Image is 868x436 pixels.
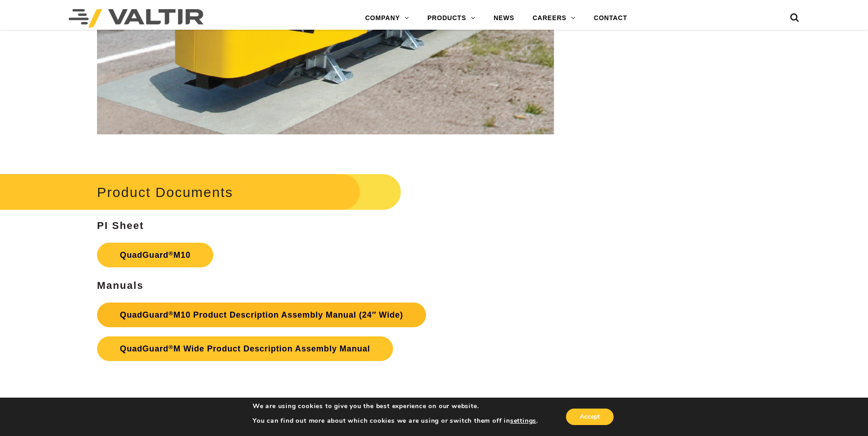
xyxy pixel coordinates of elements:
sup: ® [168,344,173,351]
p: We are using cookies to give you the best experience on our website. [253,402,538,410]
button: Accept [566,409,614,425]
button: settings [510,417,536,425]
a: QuadGuard®M10 [97,243,213,267]
strong: Manuals [97,280,144,291]
a: CONTACT [585,9,636,27]
a: QuadGuard®M Wide Product Description Assembly Manual [97,336,393,361]
strong: PI Sheet [97,220,144,231]
a: CAREERS [523,9,585,27]
a: COMPANY [356,9,418,27]
sup: ® [168,250,173,257]
a: NEWS [485,9,523,27]
a: QuadGuard®M10 Product Description Assembly Manual (24″ Wide) [97,303,426,327]
a: PRODUCTS [418,9,485,27]
p: You can find out more about which cookies we are using or switch them off in . [253,417,538,425]
sup: ® [168,310,173,317]
img: Valtir [69,9,204,27]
